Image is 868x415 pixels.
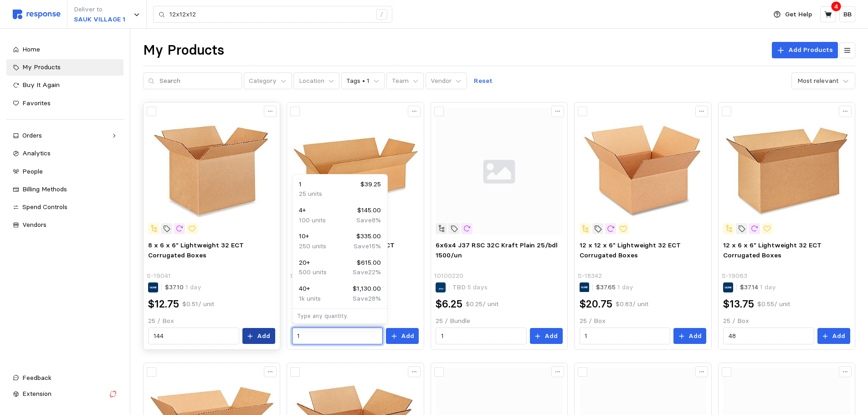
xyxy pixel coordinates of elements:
[436,316,562,326] p: 25 / Bundle
[441,328,521,344] input: Qty
[580,241,681,259] span: 12 x 12 x 6" Lightweight 32 ECT Corrugated Boxes
[299,258,310,268] p: 20 +
[357,205,381,215] p: $145.00
[723,297,754,311] h2: $13.75
[839,6,855,22] button: BB
[357,258,381,268] p: $615.00
[580,108,706,234] img: S-18342
[616,299,648,309] p: $0.83 / unit
[785,10,812,20] p: Get Help
[13,10,61,19] img: svg%3e
[297,328,377,344] input: Qty
[386,328,419,344] button: Add
[834,1,838,11] p: 4
[169,6,371,23] input: Search for a product name or SKU
[740,282,776,292] p: $37.14
[299,284,310,294] p: 40 +
[353,294,381,304] p: Save 28 %
[376,9,387,20] div: /
[257,331,270,341] p: Add
[788,45,833,55] p: Add Products
[688,331,702,341] p: Add
[293,72,339,90] button: Location
[466,283,488,291] span: 5 days
[299,294,321,304] p: 1k units
[22,131,108,141] div: Orders
[290,271,314,281] p: S-21548
[817,328,850,344] button: Add
[729,328,809,344] input: Qty
[431,76,452,86] p: Vendor
[299,189,322,199] p: 25 units
[22,99,51,107] span: Favorites
[22,389,51,398] span: Extension
[356,231,381,241] p: $335.00
[22,167,43,175] span: People
[797,76,838,86] div: Most relevant
[242,328,275,344] button: Add
[580,297,612,311] h2: $20.75
[6,128,123,144] a: Orders
[22,45,40,53] span: Home
[148,241,244,259] span: 8 x 6 x 6" Lightweight 32 ECT Corrugated Boxes
[297,312,382,320] p: Type any quantity.
[299,205,306,215] p: 4 +
[299,241,326,251] p: 250 units
[143,41,224,59] h1: My Products
[386,72,424,90] button: Team
[434,271,463,281] p: 10100220
[22,63,61,71] span: My Products
[354,241,381,251] p: Save 15 %
[292,108,419,234] img: S-21548
[757,299,790,309] p: $0.55 / unit
[6,199,123,215] a: Spend Controls
[580,316,706,326] p: 25 / Box
[22,185,67,193] span: Billing Methods
[452,282,488,292] p: TBD
[436,241,558,259] span: 6x6x4 J37 RSC 32C Kraft Plain 25/bdl 1500/un
[299,179,302,190] p: 1
[758,283,776,291] span: 1 day
[722,271,747,281] p: S-19063
[843,10,852,20] p: BB
[6,164,123,180] a: People
[6,77,123,93] a: Buy It Again
[772,42,838,58] button: Add Products
[299,231,309,241] p: 10 +
[148,108,275,234] img: S-19041
[22,149,51,157] span: Analytics
[723,316,850,326] p: 25 / Box
[244,72,292,90] button: Category
[165,282,201,292] p: $37.10
[22,220,46,229] span: Vendors
[346,76,370,86] p: Tags • 1
[768,6,817,23] button: Get Help
[401,331,414,341] p: Add
[6,217,123,233] a: Vendors
[74,5,125,15] p: Deliver to
[6,370,123,386] button: Feedback
[466,299,498,309] p: $0.25 / unit
[147,271,171,281] p: S-19041
[544,331,558,341] p: Add
[6,181,123,198] a: Billing Methods
[148,297,179,311] h2: $12.75
[22,203,67,211] span: Spend Controls
[6,41,123,58] a: Home
[356,215,381,225] p: Save 8 %
[436,108,562,234] img: svg%3e
[22,374,51,382] span: Feedback
[578,271,602,281] p: S-18342
[6,386,123,402] button: Extension
[182,299,214,309] p: $0.51 / unit
[6,145,123,162] a: Analytics
[299,267,327,277] p: 500 units
[468,72,498,90] button: Reset
[596,282,633,292] p: $37.65
[436,297,462,311] h2: $6.25
[184,283,201,291] span: 1 day
[159,73,237,89] input: Search
[249,76,277,86] p: Category
[474,76,493,86] p: Reset
[341,72,385,90] button: Tags • 1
